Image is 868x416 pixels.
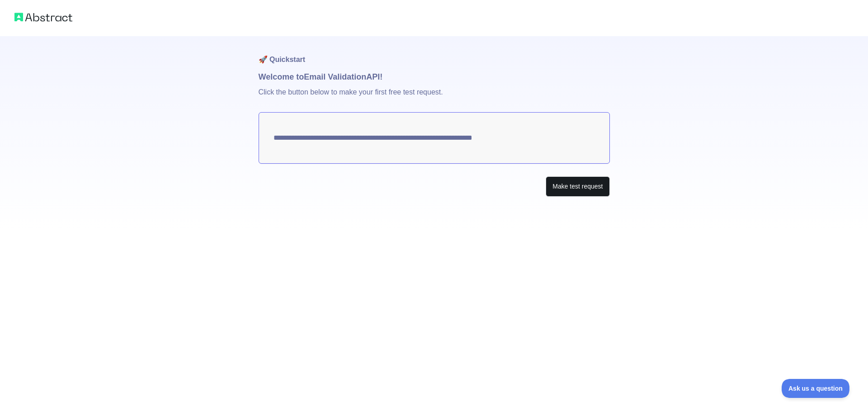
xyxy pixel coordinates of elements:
img: Abstract logo [14,11,72,24]
iframe: Toggle Customer Support [782,379,850,398]
h1: 🚀 Quickstart [259,36,610,71]
h1: Welcome to Email Validation API! [259,71,610,83]
p: Click the button below to make your first free test request. [259,83,610,112]
button: Make test request [546,176,609,197]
